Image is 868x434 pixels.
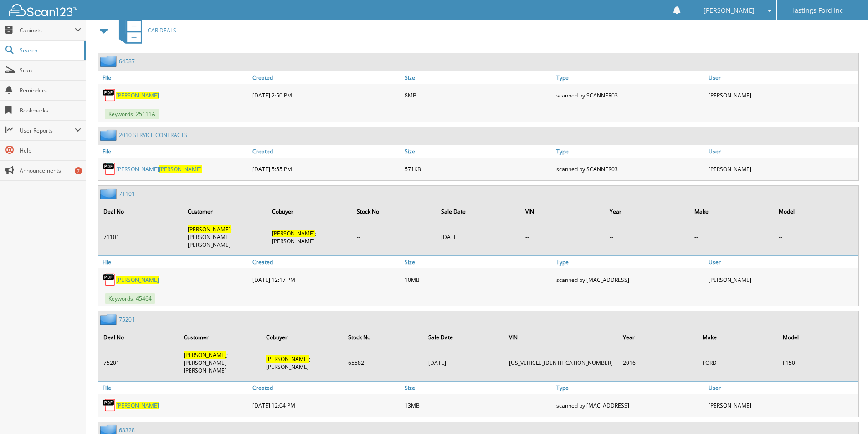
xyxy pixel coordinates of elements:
th: Make [698,328,777,347]
span: [PERSON_NAME] [116,92,159,99]
a: Type [554,256,706,268]
span: Help [20,147,81,154]
a: User [706,382,858,394]
a: User [706,145,858,158]
a: Created [250,71,402,84]
a: 68328 [119,426,135,434]
a: [PERSON_NAME][PERSON_NAME] [116,165,202,173]
span: Reminders [20,87,81,94]
span: Hastings Ford Inc [790,8,843,13]
a: Size [402,256,555,268]
span: Search [20,46,80,54]
a: File [98,145,250,158]
a: 2010 SERVICE CONTRACTS [119,131,187,139]
a: File [98,256,250,268]
span: Announcements [20,167,81,174]
a: Created [250,145,402,158]
span: Cabinets [20,26,75,34]
span: Keywords: 45464 [105,293,155,304]
td: -- [352,222,436,252]
span: Keywords: 25111A [105,109,159,119]
div: 13MB [402,396,555,414]
th: Customer [179,328,261,347]
th: Model [778,328,858,347]
div: scanned by SCANNER03 [554,86,706,104]
div: [PERSON_NAME] [706,160,858,178]
th: VIN [504,328,617,347]
td: [DATE] [437,222,520,252]
th: Cobuyer [267,202,351,221]
td: -- [690,222,773,252]
th: Model [774,202,858,221]
th: Year [618,328,698,347]
td: -- [774,222,858,252]
div: [DATE] 12:04 PM [250,396,402,414]
div: [PERSON_NAME] [706,86,858,104]
a: 71101 [119,190,135,198]
td: -- [521,222,604,252]
span: User Reports [20,127,75,134]
div: scanned by SCANNER03 [554,160,706,178]
span: [PERSON_NAME] [188,225,231,233]
div: [PERSON_NAME] [706,396,858,414]
div: scanned by [MAC_ADDRESS] [554,396,706,414]
a: 75201 [119,316,135,323]
div: [DATE] 2:50 PM [250,86,402,104]
span: [PERSON_NAME] [266,355,309,363]
img: folder2.png [100,129,119,141]
span: CAR DEALS [148,26,176,34]
img: PDF.png [103,88,116,102]
td: FORD [698,347,777,378]
td: -- [605,222,688,252]
td: 2016 [618,347,698,378]
div: 7 [75,167,82,174]
td: 75201 [99,347,178,378]
td: ;[PERSON_NAME] [PERSON_NAME] [179,347,261,378]
div: 10MB [402,271,555,289]
a: Type [554,71,706,84]
span: [PERSON_NAME] [272,230,315,237]
a: Size [402,382,555,394]
td: 65582 [344,347,423,378]
td: ;[PERSON_NAME] [262,347,343,378]
span: [PERSON_NAME] [704,8,755,13]
a: Size [402,71,555,84]
img: folder2.png [100,56,119,67]
div: [DATE] 5:55 PM [250,160,402,178]
td: [US_VEHICLE_IDENTIFICATION_NUMBER] [504,347,617,378]
a: Type [554,145,706,158]
td: [DATE] [424,347,503,378]
img: PDF.png [103,398,116,412]
a: Size [402,145,555,158]
th: Sale Date [437,202,520,221]
a: CAR DEALS [113,12,176,48]
a: User [706,71,858,84]
th: VIN [521,202,604,221]
a: Created [250,256,402,268]
img: PDF.png [103,273,116,286]
th: Cobuyer [262,328,343,347]
span: Bookmarks [20,107,81,114]
a: [PERSON_NAME] [116,276,159,284]
div: scanned by [MAC_ADDRESS] [554,271,706,289]
iframe: Chat Widget [822,390,868,434]
div: 8MB [402,86,555,104]
a: [PERSON_NAME] [116,402,159,409]
a: User [706,256,858,268]
th: Sale Date [424,328,503,347]
th: Deal No [99,328,178,347]
a: 64587 [119,57,135,65]
td: ;[PERSON_NAME] [PERSON_NAME] [183,222,267,252]
th: Year [605,202,688,221]
img: scan123-logo-white.svg [9,4,77,16]
img: folder2.png [100,188,119,199]
th: Deal No [99,202,182,221]
td: 71101 [99,222,182,252]
th: Stock No [352,202,436,221]
img: PDF.png [103,162,116,176]
a: File [98,71,250,84]
div: [PERSON_NAME] [706,271,858,289]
